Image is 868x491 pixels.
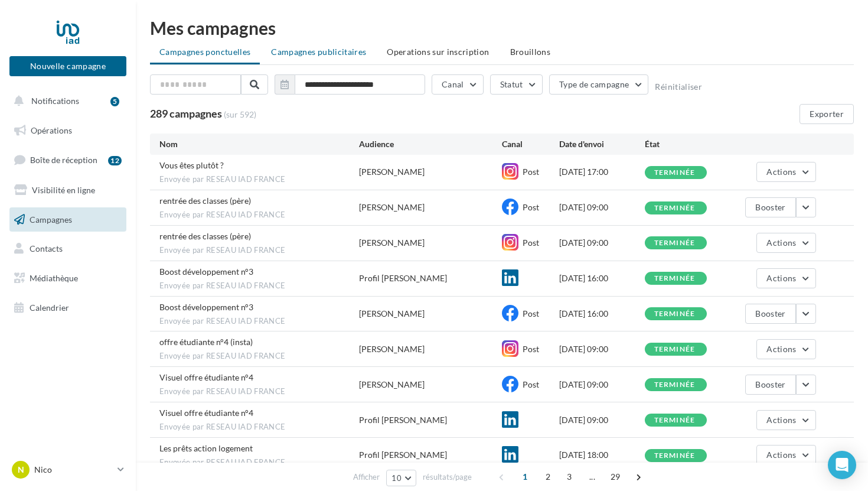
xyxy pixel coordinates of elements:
button: Actions [756,233,815,253]
span: Envoyée par RESEAU IAD FRANCE [159,386,359,397]
div: Audience [359,138,502,150]
span: Actions [766,273,796,283]
span: Boîte de réception [30,155,97,165]
div: Mes campagnes [150,19,854,37]
div: [DATE] 09:00 [559,414,645,426]
button: Réinitialiser [655,82,702,92]
span: rentrée des classes (père) [159,231,251,241]
span: Post [523,308,539,318]
div: [PERSON_NAME] [359,201,425,213]
div: [PERSON_NAME] [359,237,425,249]
span: Operations sur inscription [387,47,489,57]
span: ... [583,467,602,486]
button: 10 [386,470,416,486]
a: Contacts [7,236,129,261]
span: Afficher [353,472,380,483]
button: Actions [756,339,815,359]
button: Booster [745,375,795,395]
a: Opérations [7,118,129,143]
span: Envoyée par RESEAU IAD FRANCE [159,457,359,468]
span: Vous êtes plutôt ? [159,160,224,170]
span: 3 [560,467,579,486]
span: Campagnes [30,214,72,224]
button: Canal [432,74,484,95]
span: Actions [766,344,796,354]
div: [DATE] 09:00 [559,343,645,355]
span: Actions [766,167,796,177]
div: [DATE] 16:00 [559,272,645,284]
button: Actions [756,162,815,182]
span: Post [523,344,539,354]
div: [DATE] 17:00 [559,166,645,178]
span: (sur 592) [224,109,256,121]
div: Date d'envoi [559,138,645,150]
a: Visibilité en ligne [7,178,129,203]
span: 1 [515,467,534,486]
span: 289 campagnes [150,107,222,120]
span: Brouillons [510,47,551,57]
button: Actions [756,268,815,288]
p: Nico [34,464,113,476]
a: Médiathèque [7,266,129,291]
span: Calendrier [30,303,69,313]
div: [PERSON_NAME] [359,166,425,178]
span: Visuel offre étudiante n°4 [159,408,253,418]
span: 29 [606,467,625,486]
button: Nouvelle campagne [9,56,126,76]
div: [DATE] 16:00 [559,308,645,320]
span: offre étudiante n°4 (insta) [159,337,253,347]
div: terminée [654,346,696,353]
span: Envoyée par RESEAU IAD FRANCE [159,316,359,327]
div: Profil [PERSON_NAME] [359,272,447,284]
div: [DATE] 09:00 [559,237,645,249]
span: N [18,464,24,476]
div: terminée [654,239,696,247]
div: 5 [110,97,119,106]
span: Visibilité en ligne [32,185,95,195]
span: Envoyée par RESEAU IAD FRANCE [159,422,359,433]
span: Visuel offre étudiante n°4 [159,372,253,382]
span: Médiathèque [30,273,78,283]
div: terminée [654,417,696,424]
span: Actions [766,450,796,460]
div: [DATE] 18:00 [559,449,645,461]
button: Actions [756,410,815,430]
span: Post [523,202,539,212]
div: [PERSON_NAME] [359,308,425,320]
button: Actions [756,445,815,465]
div: Profil [PERSON_NAME] [359,414,447,426]
span: Post [523,238,539,248]
span: Les prêts action logement [159,443,253,453]
div: terminée [654,310,696,318]
div: [PERSON_NAME] [359,379,425,391]
button: Booster [745,304,795,324]
a: Boîte de réception12 [7,147,129,173]
span: Envoyée par RESEAU IAD FRANCE [159,351,359,362]
span: Envoyée par RESEAU IAD FRANCE [159,174,359,185]
button: Exporter [800,104,854,124]
div: Open Intercom Messenger [828,451,856,479]
span: Envoyée par RESEAU IAD FRANCE [159,210,359,220]
a: N Nico [9,459,126,481]
span: 10 [391,473,402,483]
div: terminée [654,204,696,212]
span: Contacts [30,243,63,253]
div: Nom [159,138,359,150]
span: Post [523,379,539,389]
span: rentrée des classes (père) [159,196,251,206]
div: [PERSON_NAME] [359,343,425,355]
span: Notifications [31,96,79,106]
span: Actions [766,238,796,248]
button: Statut [490,74,543,95]
a: Calendrier [7,295,129,320]
span: Campagnes publicitaires [271,47,366,57]
button: Type de campagne [549,74,649,95]
div: Profil [PERSON_NAME] [359,449,447,461]
div: [DATE] 09:00 [559,379,645,391]
div: Canal [502,138,559,150]
span: 2 [539,467,557,486]
span: Opérations [31,125,72,135]
div: 12 [108,156,122,165]
span: Boost développement n°3 [159,302,253,312]
button: Booster [745,197,795,217]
